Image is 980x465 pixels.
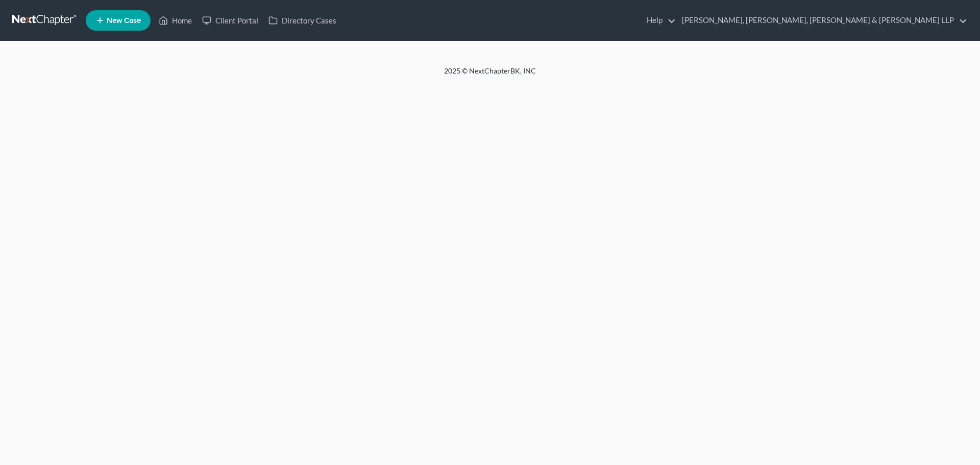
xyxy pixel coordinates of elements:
a: Directory Cases [263,11,341,30]
div: 2025 © NextChapterBK, INC [199,66,781,84]
new-legal-case-button: New Case [86,10,151,31]
a: [PERSON_NAME], [PERSON_NAME], [PERSON_NAME] & [PERSON_NAME] LLP [677,11,967,30]
a: Help [642,11,676,30]
a: Home [154,11,197,30]
a: Client Portal [197,11,263,30]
